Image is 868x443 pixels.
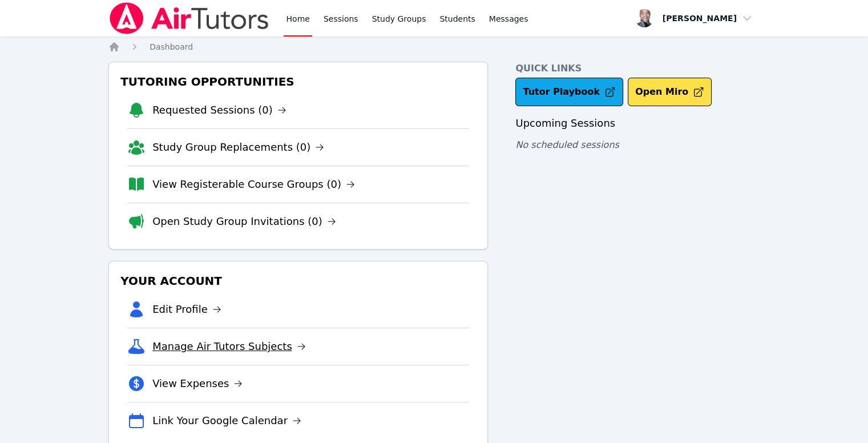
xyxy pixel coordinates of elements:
h4: Quick Links [515,62,760,75]
nav: Breadcrumb [108,41,760,53]
a: Link Your Google Calendar [152,413,301,429]
a: View Expenses [152,376,243,392]
button: Open Miro [628,78,712,106]
a: Tutor Playbook [515,78,623,106]
a: Manage Air Tutors Subjects [152,339,306,355]
a: Requested Sessions (0) [152,102,286,118]
a: View Registerable Course Groups (0) [152,176,355,192]
span: No scheduled sessions [515,139,619,150]
a: Study Group Replacements (0) [152,139,324,155]
a: Open Study Group Invitations (0) [152,214,336,229]
a: Dashboard [150,41,193,53]
a: Edit Profile [152,301,221,317]
h3: Tutoring Opportunities [118,71,478,92]
span: Messages [489,13,528,25]
img: Air Tutors [108,2,270,34]
h3: Your Account [118,271,478,291]
h3: Upcoming Sessions [515,115,760,131]
span: Dashboard [150,42,193,51]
